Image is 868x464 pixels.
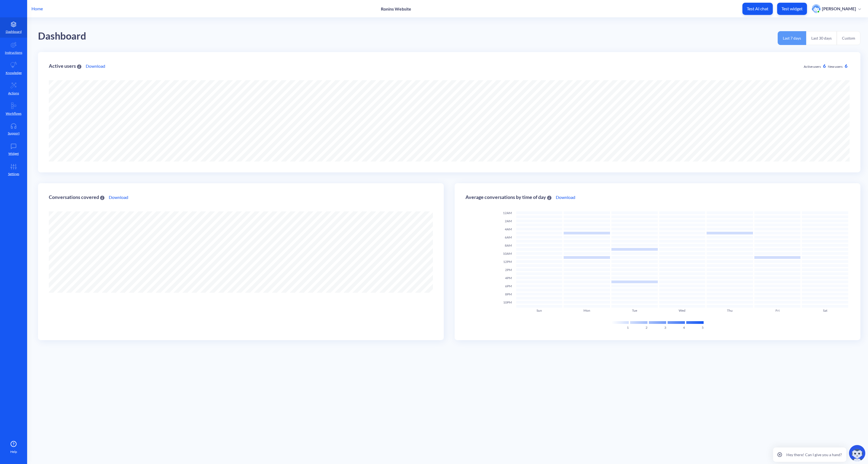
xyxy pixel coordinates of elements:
p: [PERSON_NAME] [822,6,856,12]
div: Fri [754,309,801,312]
div: Sun [516,309,563,312]
div: Thu [707,309,753,312]
div: Average conversations by time of day [465,195,551,200]
p: Ronins Website [381,6,411,11]
p: Dashboard [6,29,22,34]
a: Download [109,194,128,201]
span: 8AM [505,243,512,247]
span: New users [828,65,843,69]
a: Download [86,63,105,69]
div: Sat [802,309,848,312]
p: Hey there! Can I give you a hand? [786,452,842,457]
div: Dashboard [38,28,86,44]
span: 10AM [503,252,512,256]
img: copilot-icon.svg [849,445,865,461]
div: Mon [564,309,610,312]
p: Instructions [5,50,22,55]
span: 12AM [503,211,512,215]
p: Settings [8,172,19,176]
img: user photo [812,4,821,13]
p: Actions [8,91,19,96]
span: 6PM [505,284,512,288]
p: Workflows [6,111,21,116]
button: Last 7 days [778,31,806,45]
span: Help [10,449,17,454]
div: Conversations covered [49,195,104,200]
p: Knowledge [6,70,22,75]
button: user photo[PERSON_NAME] [809,4,864,14]
span: Active users [804,65,821,69]
button: Last 30 days [806,31,837,45]
p: Widget [8,151,19,156]
button: Test AI chat [742,3,773,15]
div: Tue [611,309,658,312]
p: Support [8,131,20,136]
button: Custom [837,31,860,45]
p: Home [31,5,43,12]
span: 6 [823,63,826,69]
span: 12PM [503,260,512,264]
span: 2PM [505,268,512,272]
div: 2 [630,326,647,329]
div: 5 [686,326,704,329]
span: 10PM [503,300,512,304]
div: Active users [49,63,81,69]
span: 2AM [505,219,512,223]
div: 3 [649,326,666,329]
span: 6 [845,63,847,69]
div: 1 [611,326,629,329]
a: Download [556,194,575,201]
p: Test widget [781,6,803,11]
span: 4AM [505,227,512,231]
span: 8PM [505,292,512,296]
div: 4 [668,326,685,329]
p: Test AI chat [747,6,768,11]
button: Test widget [777,3,807,15]
span: 6AM [505,235,512,239]
span: 4PM [505,276,512,280]
div: Wed [659,309,706,312]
